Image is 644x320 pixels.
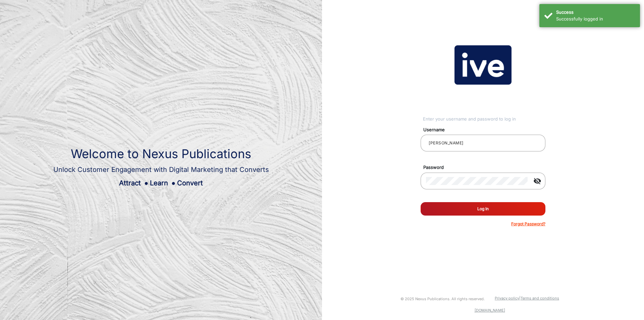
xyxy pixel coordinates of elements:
div: Successfully logged in [556,16,635,22]
span: ● [171,179,175,187]
mat-label: Username [418,127,553,133]
mat-icon: visibility_off [529,177,545,185]
div: Unlock Customer Engagement with Digital Marketing that Converts [53,165,269,175]
button: Log In [421,202,545,216]
div: Enter your username and password to log in [423,116,545,123]
input: Your username [426,139,540,147]
p: Forgot Password? [511,221,545,227]
a: | [519,296,521,301]
a: Terms and conditions [521,296,559,301]
a: [DOMAIN_NAME] [475,308,505,313]
small: © 2025 Nexus Publications. All rights reserved. [400,296,485,301]
a: Privacy policy [495,296,519,301]
mat-label: Password [418,164,553,171]
div: Attract Learn Convert [53,178,269,188]
h1: Welcome to Nexus Publications [53,147,269,161]
div: Success [556,9,635,16]
span: ● [144,179,148,187]
img: vmg-logo [454,45,512,85]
